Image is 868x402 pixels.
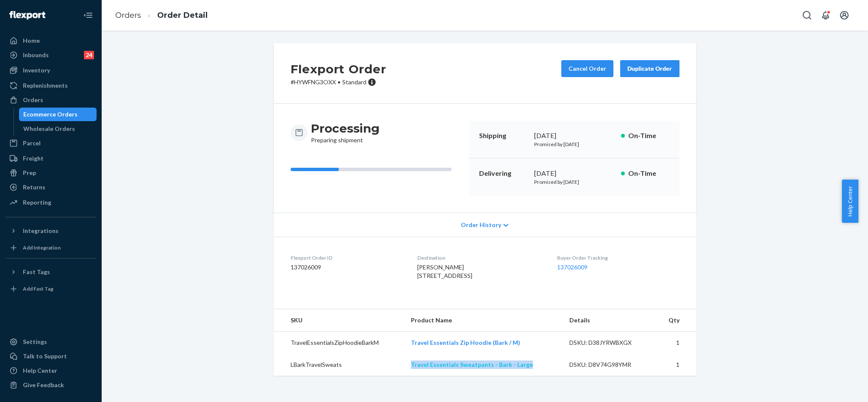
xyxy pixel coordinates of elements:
div: Duplicate Order [627,64,672,73]
a: Help Center [5,364,97,377]
span: Order History [461,221,501,229]
span: • [338,78,341,86]
button: Integrations [5,224,97,238]
div: DSKU: D8V74G98YMR [569,360,649,369]
th: SKU [274,309,405,332]
a: 137026009 [557,263,588,271]
div: Returns [23,183,45,191]
a: Ecommerce Orders [19,108,97,121]
div: Help Center [23,366,57,375]
th: Details [563,309,656,332]
p: Promised by [DATE] [534,178,614,186]
p: On-Time [628,131,669,141]
a: Inventory [5,64,97,77]
div: Inbounds [23,51,49,59]
div: Integrations [23,227,58,235]
div: Inventory [23,66,50,75]
button: Close Navigation [80,7,97,24]
h2: Flexport Order [291,60,386,78]
div: Prep [23,169,36,177]
p: On-Time [628,169,669,178]
a: Talk to Support [5,349,97,363]
a: Prep [5,166,97,180]
div: Fast Tags [23,268,50,276]
td: TravelEssentialsZipHoodieBarkM [274,332,405,354]
div: Ecommerce Orders [23,110,78,119]
button: Cancel Order [561,60,613,77]
dt: Buyer Order Tracking [557,254,679,261]
div: Give Feedback [23,381,64,389]
dt: Destination [417,254,544,261]
button: Fast Tags [5,265,97,279]
div: Settings [23,338,47,346]
div: Reporting [23,198,51,207]
a: Add Integration [5,241,97,255]
button: Open notifications [817,7,834,24]
p: Delivering [479,169,527,178]
div: [DATE] [534,131,614,141]
div: Home [23,36,40,45]
div: 24 [84,51,94,59]
p: # HYWFNG3OXX [291,78,386,86]
h3: Processing [311,121,380,136]
a: Orders [5,93,97,107]
div: Freight [23,154,44,163]
div: DSKU: D38JYRWBXGX [569,338,649,347]
div: Preparing shipment [311,121,380,144]
td: LBarkTravelSweats [274,354,405,376]
button: Duplicate Order [620,60,679,77]
dt: Flexport Order ID [291,254,404,261]
a: Home [5,34,97,47]
p: Promised by [DATE] [534,141,614,148]
button: Give Feedback [5,378,97,392]
a: Orders [115,11,141,20]
a: Reporting [5,196,97,209]
a: Returns [5,180,97,194]
th: Qty [656,309,696,332]
td: 1 [656,332,696,354]
a: Settings [5,335,97,349]
span: Standard [342,78,366,86]
span: [PERSON_NAME] [STREET_ADDRESS] [417,263,472,279]
a: Replenishments [5,79,97,92]
div: Wholesale Orders [23,125,75,133]
td: 1 [656,354,696,376]
button: Open Search Box [799,7,815,24]
p: Shipping [479,131,527,141]
button: Help Center [842,180,858,223]
div: Talk to Support [23,352,67,360]
div: Add Integration [23,244,61,251]
ol: breadcrumbs [108,3,214,28]
a: Inbounds24 [5,48,97,62]
a: Travel Essentials Sweatpants - Bark - Large [411,361,533,368]
a: Parcel [5,136,97,150]
a: Wholesale Orders [19,122,97,136]
a: Travel Essentials Zip Hoodie (Bark / M) [411,339,520,346]
div: [DATE] [534,169,614,178]
div: Add Fast Tag [23,285,53,292]
a: Add Fast Tag [5,282,97,296]
a: Freight [5,152,97,165]
div: Orders [23,96,43,104]
dd: 137026009 [291,263,404,272]
div: Replenishments [23,81,68,90]
button: Open account menu [836,7,853,24]
img: Flexport logo [9,11,45,19]
th: Product Name [404,309,563,332]
a: Order Detail [157,11,208,20]
div: Parcel [23,139,41,147]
